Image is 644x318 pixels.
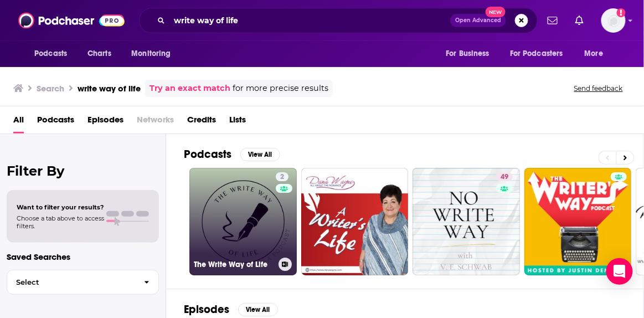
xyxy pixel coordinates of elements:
button: open menu [438,43,503,64]
button: Send feedback [571,84,626,93]
a: Show notifications dropdown [571,11,588,30]
span: Podcasts [34,46,67,61]
img: Podchaser - Follow, Share and Rate Podcasts [18,10,125,31]
span: Monitoring [131,46,171,61]
a: All [13,111,24,134]
p: Saved Searches [7,252,159,262]
span: for more precise results [233,82,328,95]
h2: Episodes [184,302,229,316]
a: PodcastsView All [184,147,280,161]
a: Try an exact match [150,82,230,95]
button: open menu [123,43,185,64]
button: View All [240,148,280,161]
input: Search podcasts, credits, & more... [169,12,450,29]
a: Show notifications dropdown [543,11,562,30]
h2: Filter By [7,163,159,179]
a: 2The Write Way of Life [189,168,297,275]
button: open menu [503,43,579,64]
span: Select [7,279,135,286]
span: 2 [280,172,284,183]
a: Episodes [87,111,123,134]
h3: Search [37,83,64,94]
a: Podcasts [37,111,74,134]
h3: The Write Way of Life [194,260,274,269]
button: View All [238,303,278,316]
div: Search podcasts, credits, & more... [139,8,538,33]
button: Show profile menu [601,8,626,33]
span: Want to filter your results? [17,203,104,211]
a: Charts [80,43,118,64]
span: For Podcasters [510,46,563,61]
button: open menu [27,43,81,64]
a: EpisodesView All [184,302,278,316]
span: For Business [446,46,490,61]
span: More [585,46,604,61]
h2: Podcasts [184,147,231,161]
span: Networks [137,111,174,134]
div: Open Intercom Messenger [606,258,633,285]
span: Logged in as gabrielle.gantz [601,8,626,33]
a: 49 [496,172,513,181]
span: Choose a tab above to access filters. [17,214,104,230]
button: Select [7,270,159,295]
img: User Profile [601,8,626,33]
h3: write way of life [78,83,141,94]
span: Charts [87,46,111,61]
span: New [486,7,506,17]
a: 2 [276,172,288,181]
span: 49 [501,172,508,183]
button: open menu [577,43,617,64]
svg: Add a profile image [617,8,626,17]
button: Open AdvancedNew [450,14,506,27]
a: Credits [187,111,216,134]
a: 49 [413,168,520,275]
a: Lists [229,111,246,134]
span: Open Advanced [455,18,501,23]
